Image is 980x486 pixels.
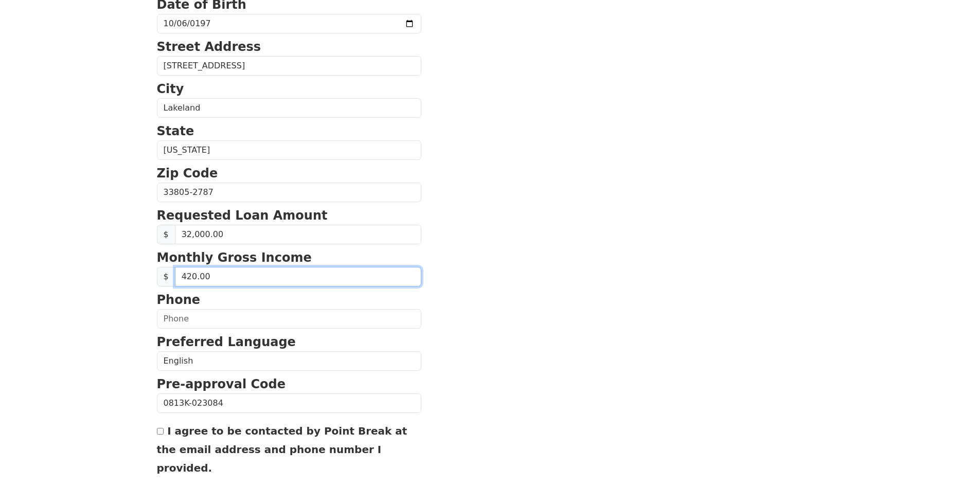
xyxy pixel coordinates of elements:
[157,82,184,96] strong: City
[157,377,286,391] strong: Pre-approval Code
[157,166,218,181] strong: Zip Code
[157,98,421,118] input: City
[157,425,407,474] label: I agree to be contacted by Point Break at the email address and phone number I provided.
[157,393,421,413] input: Pre-approval Code
[175,267,421,286] input: 0.00
[157,56,421,76] input: Street Address
[157,183,421,202] input: Zip Code
[157,40,261,54] strong: Street Address
[157,124,194,138] strong: State
[157,248,421,267] p: Monthly Gross Income
[157,309,421,329] input: Phone
[157,335,296,349] strong: Preferred Language
[157,293,201,307] strong: Phone
[175,225,421,244] input: Requested Loan Amount
[157,208,328,223] strong: Requested Loan Amount
[157,225,175,244] span: $
[157,267,175,286] span: $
